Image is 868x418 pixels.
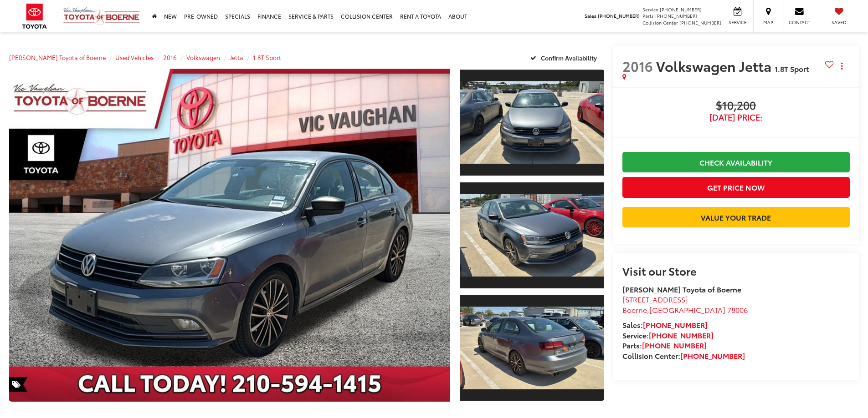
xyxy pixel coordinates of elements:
[63,7,140,25] img: Vic Vaughan Toyota of Boerne
[230,53,243,61] a: Jetta
[622,207,850,227] a: Value Your Trade
[758,19,778,25] span: Map
[622,56,653,76] span: 2016
[622,284,741,294] strong: [PERSON_NAME] Toyota of Boerne
[727,19,748,25] span: Service
[789,19,810,25] span: Contact
[525,50,604,65] button: Confirm Availability
[622,319,708,330] strong: Sales:
[656,56,775,76] span: Volkswagen Jetta
[541,54,597,62] span: Confirm Availability
[622,113,850,122] span: [DATE] Price:
[458,194,605,277] img: 2016 Volkswagen Jetta 1.8T Sport
[458,307,605,389] img: 2016 Volkswagen Jetta 1.8T Sport
[622,294,748,315] a: [STREET_ADDRESS] Boerne,[GEOGRAPHIC_DATA] 78006
[679,19,721,26] span: [PHONE_NUMBER]
[598,12,640,19] span: [PHONE_NUMBER]
[841,62,842,70] span: dropdown dots
[460,69,604,176] a: Expand Photo 1
[115,53,154,61] a: Used Vehicles
[642,6,658,13] span: Service
[186,53,220,61] a: Volkswagen
[622,99,850,113] span: $10,200
[622,152,850,172] a: Check Availability
[163,53,177,61] a: 2016
[622,304,647,315] span: Boerne
[585,12,596,19] span: Sales
[5,67,454,403] img: 2016 Volkswagen Jetta 1.8T Sport
[9,53,106,61] a: [PERSON_NAME] Toyota of Boerne
[458,81,605,164] img: 2016 Volkswagen Jetta 1.8T Sport
[649,330,714,340] a: [PHONE_NUMBER]
[9,377,27,392] span: Special
[622,350,745,361] strong: Collision Center:
[655,12,697,19] span: [PHONE_NUMBER]
[649,304,725,315] span: [GEOGRAPHIC_DATA]
[642,340,707,350] a: [PHONE_NUMBER]
[680,350,745,361] a: [PHONE_NUMBER]
[622,177,850,197] button: Get Price Now
[643,319,708,330] a: [PHONE_NUMBER]
[727,304,748,315] span: 78006
[622,330,714,340] strong: Service:
[642,19,678,26] span: Collision Center
[622,304,748,315] span: ,
[829,19,849,25] span: Saved
[775,63,809,74] span: 1.8T Sport
[622,294,688,304] span: [STREET_ADDRESS]
[660,6,702,13] span: [PHONE_NUMBER]
[834,58,850,74] button: Actions
[622,265,850,277] h2: Visit our Store
[9,69,450,402] a: Expand Photo 0
[253,53,281,61] a: 1.8T Sport
[642,12,654,19] span: Parts
[622,340,707,350] strong: Parts:
[460,294,604,402] a: Expand Photo 3
[460,181,604,289] a: Expand Photo 2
